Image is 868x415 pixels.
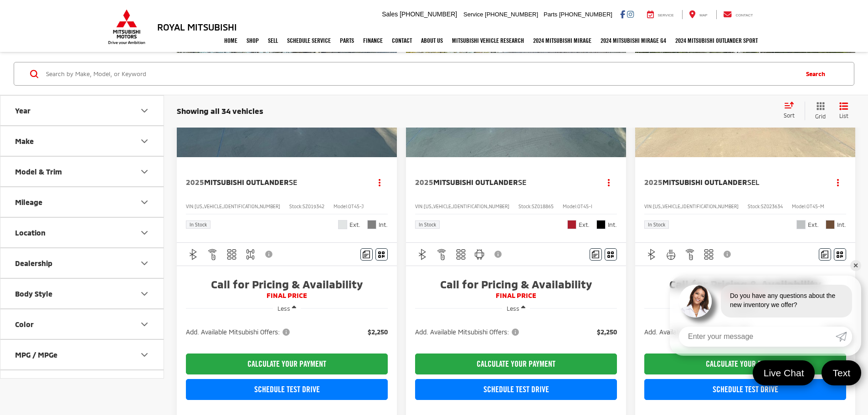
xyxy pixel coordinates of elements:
[485,11,538,18] span: [PHONE_NUMBER]
[186,204,195,209] span: VIN:
[684,249,696,260] img: Remote Start
[334,204,348,209] span: Model:
[579,220,590,229] span: Ext.
[139,105,150,116] div: Year
[262,245,277,264] button: View Disclaimer
[665,249,677,260] img: Heated Steering Wheel
[348,204,364,209] span: OT45-J
[507,305,519,312] span: Less
[139,349,150,360] div: MPG / MPGe
[186,291,388,300] span: FINAL PRICE
[644,328,751,337] button: Add. Available Mitsubishi Offers:
[139,319,150,330] div: Color
[748,204,761,209] span: Stock:
[679,285,712,318] img: Agent profile photo
[289,178,297,186] span: SE
[375,248,388,261] button: Window Sticker
[720,245,735,264] button: View Disclaimer
[372,174,388,190] button: Actions
[830,174,846,190] button: Actions
[45,63,797,85] input: Search by Make, Model, or Keyword
[682,10,714,19] a: Map
[447,29,529,52] a: Mitsubishi Vehicle Research
[644,328,750,337] span: Add. Available Mitsubishi Offers:
[367,220,376,229] span: Light Gray
[608,220,617,229] span: Int.
[379,179,380,186] span: dropdown dots
[735,13,753,17] span: Contact
[608,179,610,186] span: dropdown dots
[415,379,617,400] a: Schedule Test Drive
[368,328,388,337] span: $2,250
[289,204,303,209] span: Stock:
[563,204,577,209] span: Model:
[699,13,707,17] span: Map
[502,300,530,317] button: Less
[349,220,360,229] span: Ext.
[601,174,617,190] button: Actions
[784,112,795,118] span: Sort
[759,367,809,379] span: Live Chat
[826,220,835,229] span: Brick Brown
[419,222,436,227] span: In Stock
[0,218,164,247] button: LocationLocation
[207,249,218,260] img: Remote Start
[186,379,388,400] a: Schedule Test Drive
[387,29,416,52] a: Contact
[139,136,150,147] div: Make
[474,249,485,260] img: Android Auto
[177,106,263,115] span: Showing all 34 vehicles
[653,204,739,209] span: [US_VEHICLE_IDENTIFICATION_NUMBER]
[805,102,832,120] button: Grid View
[378,251,385,258] i: Window Sticker
[721,285,852,318] div: Do you have any questions about the new inventory we offer?
[644,291,846,300] span: FINAL PRICE
[596,220,606,229] span: Black
[815,113,826,120] span: Grid
[338,220,347,229] span: White Diamond
[644,178,663,186] span: 2025
[245,249,256,260] img: 4WD/AWD
[277,305,290,312] span: Less
[796,220,806,229] span: Moonstone Gray Metallic/Black Roof
[415,178,433,186] span: 2025
[837,179,839,186] span: dropdown dots
[415,204,424,209] span: VIN:
[747,178,760,186] span: SEL
[663,178,747,186] span: Mitsubishi Outlander
[596,29,671,52] a: 2024 Mitsubishi Mirage G4
[415,177,592,187] a: 2025Mitsubishi OutlanderSE
[605,248,617,261] button: Window Sticker
[242,29,263,52] a: Shop
[363,251,370,258] img: Comments
[644,277,846,291] span: Call for Pricing & Availability
[592,251,599,258] img: Comments
[359,29,387,52] a: Finance
[518,178,526,186] span: SE
[0,126,164,156] button: MakeMake
[188,249,199,260] img: Bluetooth®
[15,167,62,176] div: Model & Trim
[620,10,625,18] a: Facebook: Click to visit our Facebook page
[15,350,57,359] div: MPG / MPGe
[658,13,674,17] span: Service
[836,327,852,347] a: Submit
[195,204,280,209] span: [US_VEHICLE_IDENTIFICATION_NUMBER]
[644,177,821,187] a: 2025Mitsubishi OutlanderSEL
[433,178,518,186] span: Mitsubishi Outlander
[415,328,521,337] span: Add. Available Mitsubishi Offers:
[577,204,592,209] span: OT45-I
[382,10,398,18] span: Sales
[455,249,467,260] img: 3rd Row Seating
[532,204,554,209] span: SZ018865
[644,379,846,400] a: Schedule Test Drive
[335,29,359,52] a: Parts: Opens in a new tab
[15,228,46,237] div: Location
[822,360,861,385] a: Text
[226,249,237,260] img: 3rd Row Seating
[648,222,665,227] span: In Stock
[607,251,614,258] i: Window Sticker
[273,300,301,317] button: Less
[519,204,532,209] span: Stock:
